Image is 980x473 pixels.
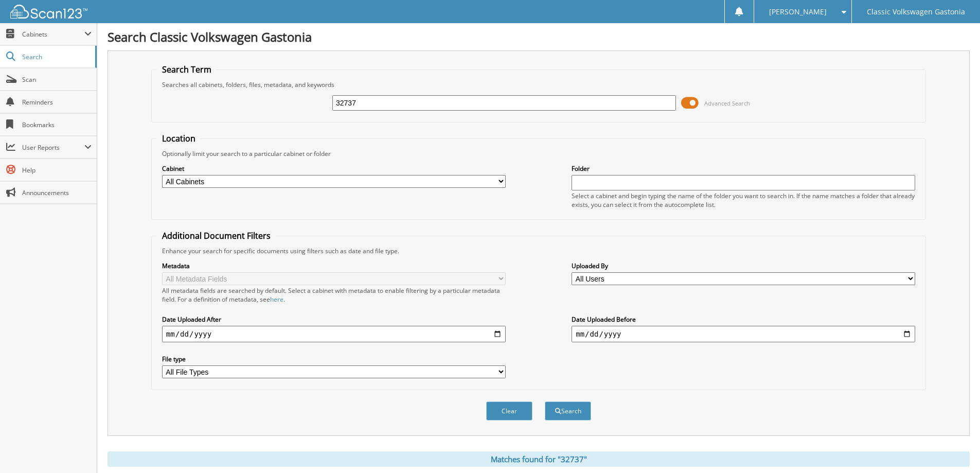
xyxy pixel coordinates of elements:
[22,188,92,197] span: Announcements
[22,120,92,129] span: Bookmarks
[162,326,506,342] input: start
[157,80,920,89] div: Searches all cabinets, folders, files, metadata, and keywords
[162,355,506,363] label: File type
[108,28,970,45] h1: Search Classic Volkswagen Gastonia
[22,143,84,152] span: User Reports
[162,261,506,270] label: Metadata
[157,230,276,241] legend: Additional Document Filters
[162,164,506,173] label: Cabinet
[486,401,532,421] button: Clear
[704,99,750,107] span: Advanced Search
[867,9,965,15] span: Classic Volkswagen Gastonia
[157,149,920,158] div: Optionally limit your search to a particular cabinet or folder
[162,315,506,324] label: Date Uploaded After
[572,191,915,209] div: Select a cabinet and begin typing the name of the folder you want to search in. If the name match...
[157,247,920,255] div: Enhance your search for specific documents using filters such as date and file type.
[10,5,87,19] img: scan123-logo-white.svg
[22,30,84,39] span: Cabinets
[157,133,201,144] legend: Location
[572,261,915,270] label: Uploaded By
[22,75,92,84] span: Scan
[22,166,92,174] span: Help
[545,401,591,421] button: Search
[157,64,217,75] legend: Search Term
[769,9,827,15] span: [PERSON_NAME]
[22,98,92,107] span: Reminders
[162,286,506,304] div: All metadata fields are searched by default. Select a cabinet with metadata to enable filtering b...
[270,295,283,304] a: here
[572,326,915,342] input: end
[572,315,915,324] label: Date Uploaded Before
[108,451,970,467] div: Matches found for "32737"
[572,164,915,173] label: Folder
[22,52,90,61] span: Search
